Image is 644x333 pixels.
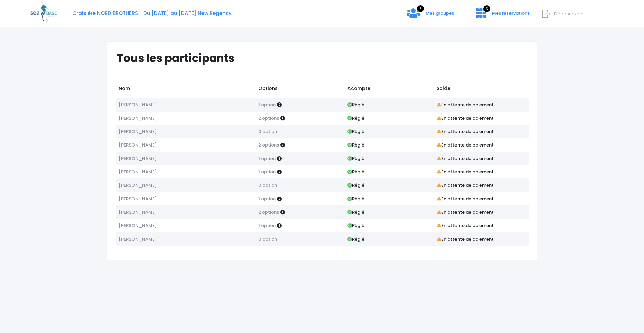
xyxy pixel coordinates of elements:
[437,236,494,242] strong: En attente de paiement
[347,236,364,242] strong: Réglé
[347,128,364,135] strong: Réglé
[437,182,494,189] strong: En attente de paiement
[119,222,157,229] span: [PERSON_NAME]
[417,5,424,12] span: 3
[258,196,276,202] span: 1 option
[434,82,529,98] td: Solde
[258,222,276,229] span: 1 option
[492,10,530,16] span: Mes réservations
[347,155,364,162] strong: Réglé
[116,82,255,98] td: Nom
[437,209,494,215] strong: En attente de paiement
[119,142,157,148] span: [PERSON_NAME]
[347,142,364,148] strong: Réglé
[119,209,157,215] span: [PERSON_NAME]
[437,128,494,135] strong: En attente de paiement
[258,169,276,175] span: 1 option
[119,155,157,162] span: [PERSON_NAME]
[258,209,279,215] span: 2 options
[347,115,364,121] strong: Réglé
[437,222,494,229] strong: En attente de paiement
[119,236,157,242] span: [PERSON_NAME]
[470,12,534,19] a: 3 Mes réservations
[119,115,157,121] span: [PERSON_NAME]
[437,155,494,162] strong: En attente de paiement
[119,169,157,175] span: [PERSON_NAME]
[347,196,364,202] strong: Réglé
[258,155,276,162] span: 1 option
[255,82,344,98] td: Options
[258,101,276,108] span: 1 option
[119,182,157,189] span: [PERSON_NAME]
[119,101,157,108] span: [PERSON_NAME]
[258,236,277,242] span: 0 option
[437,101,494,108] strong: En attente de paiement
[347,209,364,215] strong: Réglé
[401,12,460,19] a: 3 Mes groupes
[426,10,454,16] span: Mes groupes
[258,142,279,148] span: 2 options
[483,5,490,12] span: 3
[437,196,494,202] strong: En attente de paiement
[119,128,157,135] span: [PERSON_NAME]
[258,128,277,135] span: 0 option
[258,115,279,121] span: 2 options
[119,196,157,202] span: [PERSON_NAME]
[117,52,534,65] h1: Tous les participants
[437,115,494,121] strong: En attente de paiement
[258,182,277,189] span: 0 option
[437,142,494,148] strong: En attente de paiement
[347,169,364,175] strong: Réglé
[72,10,232,17] span: Croisière NORD BROTHERS - Du [DATE] au [DATE] New Regency
[554,11,583,17] span: Déconnexion
[347,182,364,189] strong: Réglé
[437,169,494,175] strong: En attente de paiement
[347,101,364,108] strong: Réglé
[347,222,364,229] strong: Réglé
[344,82,434,98] td: Acompte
